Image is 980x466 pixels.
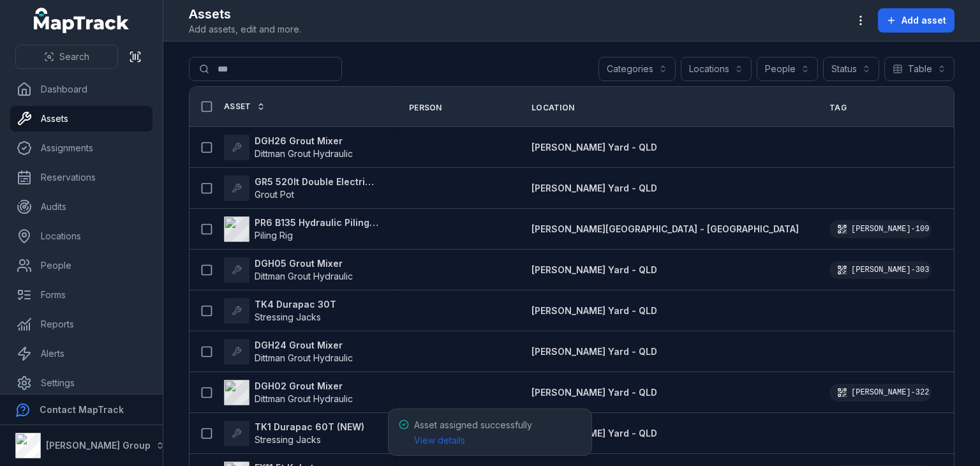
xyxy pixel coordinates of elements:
a: Asset [224,101,265,112]
strong: Contact MapTrack [40,404,124,415]
span: [PERSON_NAME] Yard - QLD [531,142,657,153]
span: [PERSON_NAME][GEOGRAPHIC_DATA] - [GEOGRAPHIC_DATA] [531,223,799,234]
div: [PERSON_NAME]-322 [829,384,932,402]
a: TK4 Durapac 30TStressing Jacks [224,298,336,324]
span: Asset [224,101,251,112]
span: Location [531,103,574,113]
span: Add assets, edit and more. [189,23,301,36]
span: Stressing Jacks [255,434,321,445]
a: Audits [10,194,152,220]
a: Settings [10,370,152,396]
span: Search [59,50,89,63]
span: Person [409,103,442,113]
a: DGH24 Grout MixerDittman Grout Hydraulic [224,339,353,365]
strong: DGH02 Grout Mixer [255,380,353,393]
a: Assignments [10,135,152,161]
a: People [10,253,152,278]
span: [PERSON_NAME] Yard - QLD [531,346,657,357]
span: Dittman Grout Hydraulic [255,393,353,404]
strong: [PERSON_NAME] Group [46,440,151,451]
button: Status [823,57,879,81]
a: [PERSON_NAME] Yard - QLD [531,386,657,399]
a: Alerts [10,341,152,366]
a: Assets [10,106,152,132]
a: Dashboard [10,77,152,102]
strong: DGH26 Grout Mixer [255,135,353,147]
a: Reports [10,312,152,337]
a: [PERSON_NAME] Yard - QLD [531,182,657,195]
a: [PERSON_NAME] Yard - QLD [531,304,657,317]
strong: DGH05 Grout Mixer [255,257,353,270]
a: TK1 Durapac 60T (NEW)Stressing Jacks [224,421,364,446]
span: [PERSON_NAME] Yard - QLD [531,264,657,275]
a: [PERSON_NAME] Yard - QLD [531,345,657,358]
strong: TK4 Durapac 30T [255,298,336,311]
a: MapTrack [34,8,130,33]
span: Grout Pot [255,189,294,200]
div: [PERSON_NAME]-109 [829,220,932,238]
span: Dittman Grout Hydraulic [255,148,353,159]
a: DGH02 Grout MixerDittman Grout Hydraulic [224,380,353,405]
button: Search [15,45,118,69]
span: [PERSON_NAME] Yard - QLD [531,387,657,398]
span: Dittman Grout Hydraulic [255,352,353,363]
span: Piling Rig [255,230,293,241]
a: PR6 B135 Hydraulic Piling RigPiling Rig [224,216,378,242]
a: DGH26 Grout MixerDittman Grout Hydraulic [224,135,353,160]
span: [PERSON_NAME] Yard - QLD [531,305,657,316]
button: Add asset [878,8,954,33]
a: DGH05 Grout MixerDittman Grout Hydraulic [224,257,353,283]
a: [PERSON_NAME] Yard - QLD [531,141,657,154]
span: [PERSON_NAME] Yard - QLD [531,428,657,439]
div: [PERSON_NAME]-303 [829,261,932,279]
button: Categories [598,57,676,81]
a: View details [414,434,465,447]
span: Stressing Jacks [255,312,321,322]
a: [PERSON_NAME] Yard - QLD [531,264,657,276]
span: Asset assigned successfully [414,419,532,446]
span: [PERSON_NAME] Yard - QLD [531,183,657,193]
strong: TK1 Durapac 60T (NEW) [255,421,364,433]
a: [PERSON_NAME][GEOGRAPHIC_DATA] - [GEOGRAPHIC_DATA] [531,223,799,236]
button: People [757,57,818,81]
strong: DGH24 Grout Mixer [255,339,353,352]
a: Reservations [10,165,152,190]
a: [PERSON_NAME] Yard - QLD [531,427,657,440]
button: Table [884,57,954,81]
h2: Assets [189,5,301,23]
strong: PR6 B135 Hydraulic Piling Rig [255,216,378,229]
button: Locations [681,57,752,81]
span: Add asset [902,14,946,27]
a: GR5 520lt Double Electric Twin PotGrout Pot [224,176,378,201]
strong: GR5 520lt Double Electric Twin Pot [255,176,378,188]
span: Tag [829,103,847,113]
a: Forms [10,282,152,308]
a: Locations [10,223,152,249]
span: Dittman Grout Hydraulic [255,271,353,282]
